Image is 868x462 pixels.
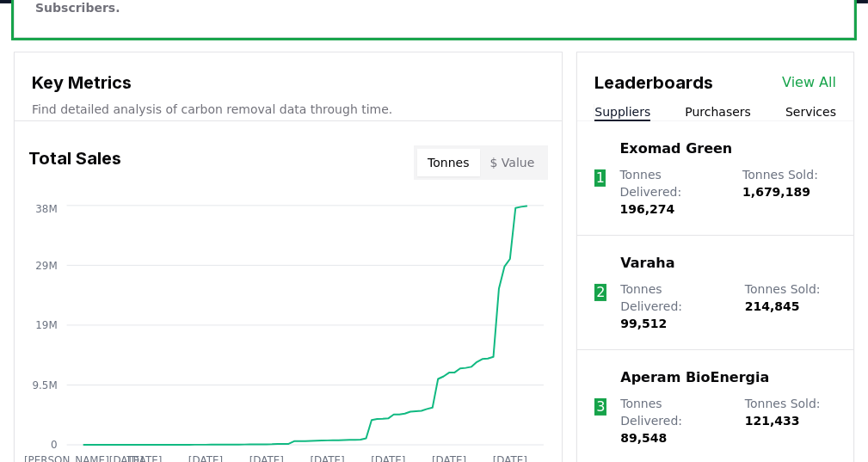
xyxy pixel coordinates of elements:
[785,103,836,120] button: Services
[685,103,751,120] button: Purchasers
[619,202,674,216] span: 196,274
[480,149,545,176] button: $ Value
[32,101,545,118] p: Find detailed analysis of carbon removal data through time.
[745,280,836,332] p: Tonnes Sold :
[35,260,57,272] tspan: 29M
[619,139,732,159] a: Exomad Green
[35,203,57,215] tspan: 38M
[620,395,728,447] p: Tonnes Delivered :
[51,440,58,452] tspan: 0
[32,70,545,95] h3: Key Metrics
[619,166,725,218] p: Tonnes Delivered :
[35,319,57,331] tspan: 19M
[620,367,769,388] a: Aperam BioEnergia
[596,397,605,417] p: 3
[596,168,605,188] p: 1
[596,282,605,303] p: 2
[620,253,674,274] a: Varaha
[742,166,836,218] p: Tonnes Sold :
[782,72,836,93] a: View All
[620,280,728,332] p: Tonnes Delivered :
[620,431,667,445] span: 89,548
[28,145,121,180] h3: Total Sales
[745,299,800,313] span: 214,845
[745,395,836,447] p: Tonnes Sold :
[742,185,810,199] span: 1,679,189
[620,317,667,330] span: 99,512
[417,149,479,176] button: Tonnes
[32,379,57,391] tspan: 9.5M
[594,70,713,95] h3: Leaderboards
[594,103,650,120] button: Suppliers
[745,414,800,428] span: 121,433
